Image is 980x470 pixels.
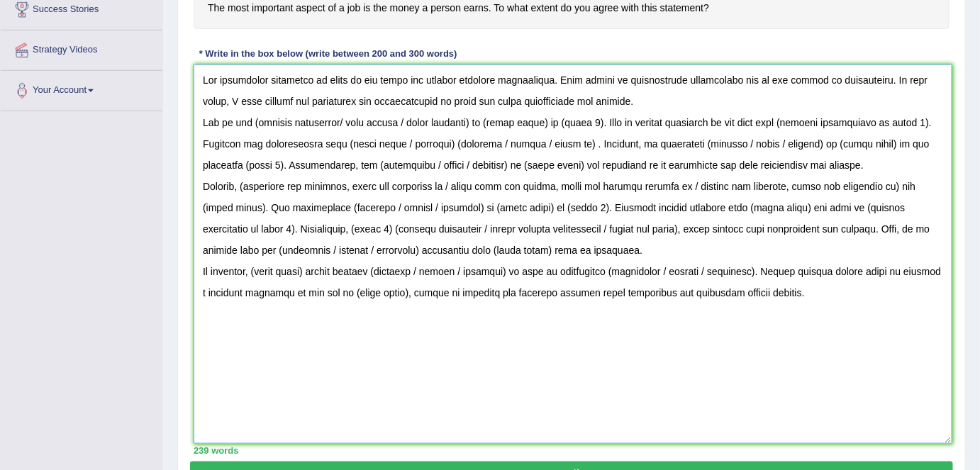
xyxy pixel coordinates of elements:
[194,444,950,457] div: 239 words
[1,71,162,106] a: Your Account
[1,30,162,66] a: Strategy Videos
[194,47,462,60] div: * Write in the box below (write between 200 and 300 words)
